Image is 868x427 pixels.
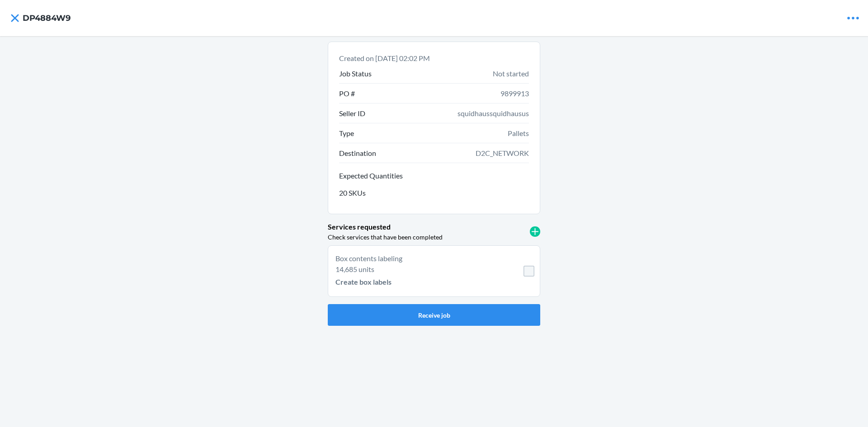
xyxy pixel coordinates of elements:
span: 9899913 [500,88,529,99]
p: 20 SKUs [339,188,366,198]
p: Type [339,128,354,139]
p: Destination [339,148,376,159]
p: Check services that have been completed [328,232,443,242]
p: Box contents labeling [335,253,493,264]
span: squidhaussquidhausus [458,108,529,119]
p: Expected Quantities [339,170,529,181]
p: PO # [339,88,355,99]
button: Create box labels [335,275,392,289]
p: Seller ID [339,108,365,119]
p: Job Status [339,68,372,79]
span: D2C_NETWORK [476,148,529,159]
button: Receive job [328,304,540,326]
h4: DP4884W9 [23,12,71,24]
p: Created on [DATE] 02:02 PM [339,53,529,64]
span: Pallets [508,128,529,139]
p: Create box labels [335,277,392,287]
p: Services requested [328,221,391,232]
button: Expected Quantities [339,170,529,183]
p: 14,685 units [335,264,374,275]
p: Not started [493,68,529,79]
